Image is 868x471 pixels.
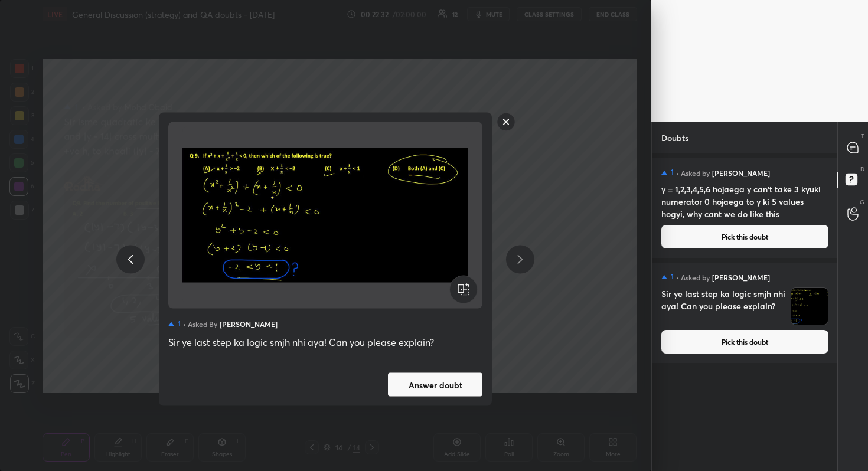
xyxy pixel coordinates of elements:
p: G [860,198,864,207]
button: Pick this doubt [661,330,828,354]
p: T [861,132,864,140]
p: Doubts [652,122,698,153]
div: Sir ye last step ka logic smjh nhi aya! Can you please explain? [168,335,482,349]
img: 1756619548F2T6BU.jpg [182,127,468,304]
h5: 1 [671,168,674,177]
button: Answer doubt [388,373,482,397]
h5: • Asked by [676,168,710,178]
h5: [PERSON_NAME] [712,272,770,283]
p: D [860,165,864,174]
h5: 1 [178,319,181,328]
button: Pick this doubt [661,225,828,248]
div: grid [652,153,838,471]
h4: y = 1,2,3,4,5,6 hojaega y can't take 3 kyuki numerator 0 hojaega to y ki 5 values hogyi, why cant... [661,183,828,220]
h5: [PERSON_NAME] [712,168,770,178]
h5: • Asked by [183,318,217,331]
h5: • Asked by [676,272,710,283]
img: 1756619548F2T6BU.jpg [791,288,828,325]
h5: 1 [671,272,674,282]
h5: [PERSON_NAME] [220,318,278,331]
h4: Sir ye last step ka logic smjh nhi aya! Can you please explain? [661,287,786,325]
